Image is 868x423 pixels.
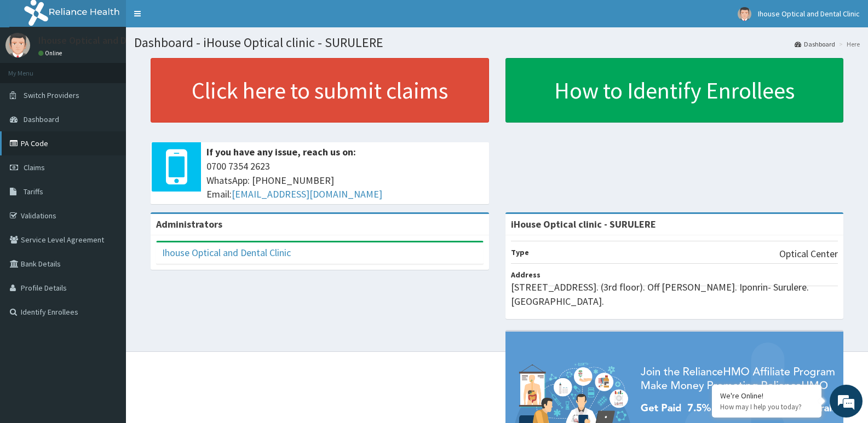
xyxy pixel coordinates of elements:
h1: Dashboard - iHouse Optical clinic - SURULERE [134,36,860,50]
span: Tariffs [24,187,43,196]
strong: iHouse Optical clinic - SURULERE [511,218,656,230]
li: Here [836,39,860,49]
p: How may I help you today? [720,402,813,412]
p: Ihouse Optical and Dental Clinic [38,36,175,45]
a: How to Identify Enrollees [505,58,844,123]
a: Click here to submit claims [151,58,489,123]
b: If you have any issue, reach us on: [206,146,356,158]
a: Dashboard [795,39,835,49]
p: [STREET_ADDRESS]. (3rd floor). Off [PERSON_NAME]. Iponrin- Surulere. [GEOGRAPHIC_DATA]. [511,280,838,308]
a: Online [38,49,65,57]
p: Optical Center [779,247,838,261]
b: Address [511,270,541,280]
span: Ihouse Optical and Dental Clinic [758,9,860,19]
b: Type [511,247,529,257]
a: Ihouse Optical and Dental Clinic [162,246,291,259]
img: User Image [5,33,30,57]
div: We're Online! [720,391,813,401]
a: [EMAIL_ADDRESS][DOMAIN_NAME] [232,188,382,200]
span: 0700 7354 2623 WhatsApp: [PHONE_NUMBER] Email: [206,159,484,201]
b: Administrators [156,218,222,230]
span: Claims [24,163,45,172]
span: Switch Providers [24,90,79,100]
img: User Image [738,7,751,21]
span: Dashboard [24,114,59,124]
